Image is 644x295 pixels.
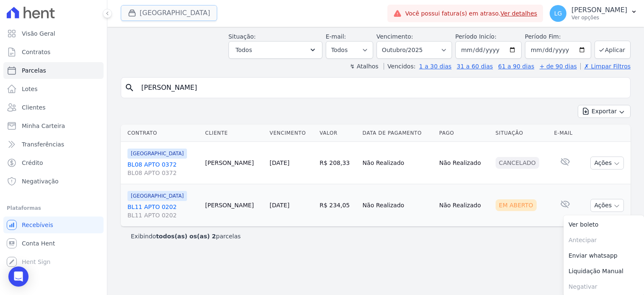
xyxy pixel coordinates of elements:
[229,33,256,40] label: Situação:
[525,32,591,41] label: Período Fim:
[496,157,539,169] div: Cancelado
[127,191,187,201] span: [GEOGRAPHIC_DATA]
[377,33,413,40] label: Vencimento:
[578,105,631,118] button: Exportar
[571,14,627,21] p: Ver opções
[590,199,624,212] button: Ações
[571,6,627,14] p: [PERSON_NAME]
[595,41,631,59] button: Aplicar
[3,154,104,171] a: Crédito
[316,125,359,142] th: Valor
[457,63,493,70] a: 31 a 60 dias
[121,125,202,142] th: Contrato
[359,184,436,227] td: Não Realizado
[22,239,55,248] span: Conta Hent
[131,232,241,240] p: Exibindo parcelas
[22,177,59,185] span: Negativação
[22,103,45,112] span: Clientes
[266,125,316,142] th: Vencimento
[3,173,104,190] a: Negativação
[270,159,289,166] a: [DATE]
[543,2,644,25] button: LG [PERSON_NAME] Ver opções
[3,81,104,97] a: Lotes
[127,203,198,219] a: BL11 APTO 0202BL11 APTO 0202
[8,266,29,287] div: Open Intercom Messenger
[540,63,577,70] a: + de 90 dias
[22,85,38,93] span: Lotes
[501,10,538,17] a: Ver detalhes
[436,184,492,227] td: Não Realizado
[3,117,104,134] a: Minha Carteira
[316,184,359,227] td: R$ 234,05
[498,63,534,70] a: 61 a 90 dias
[125,83,135,93] i: search
[22,29,55,38] span: Visão Geral
[384,63,415,70] label: Vencidos:
[436,125,492,142] th: Pago
[419,63,452,70] a: 1 a 30 dias
[3,136,104,153] a: Transferências
[22,221,53,229] span: Recebíveis
[22,159,43,167] span: Crédito
[136,79,627,96] input: Buscar por nome do lote ou do cliente
[236,45,252,55] span: Todos
[22,122,65,130] span: Minha Carteira
[3,25,104,42] a: Visão Geral
[229,41,322,59] button: Todos
[127,211,198,219] span: BL11 APTO 0202
[7,203,100,213] div: Plataformas
[202,125,266,142] th: Cliente
[326,33,346,40] label: E-mail:
[359,125,436,142] th: Data de Pagamento
[22,66,46,75] span: Parcelas
[580,63,631,70] a: ✗ Limpar Filtros
[590,157,624,170] button: Ações
[405,9,537,18] span: Você possui fatura(s) em atraso.
[22,48,50,56] span: Contratos
[127,149,187,159] span: [GEOGRAPHIC_DATA]
[554,10,562,16] span: LG
[350,63,378,70] label: ↯ Atalhos
[22,140,64,149] span: Transferências
[563,217,644,232] a: Ver boleto
[551,125,580,142] th: E-mail
[156,233,216,240] b: todos(as) os(as) 2
[270,202,289,209] a: [DATE]
[127,169,198,177] span: BL08 APTO 0372
[3,235,104,252] a: Conta Hent
[455,33,496,40] label: Período Inicío:
[121,5,217,21] button: [GEOGRAPHIC_DATA]
[359,142,436,184] td: Não Realizado
[3,99,104,116] a: Clientes
[496,199,537,211] div: Em Aberto
[3,217,104,233] a: Recebíveis
[3,62,104,79] a: Parcelas
[436,142,492,184] td: Não Realizado
[202,142,266,184] td: [PERSON_NAME]
[202,184,266,227] td: [PERSON_NAME]
[316,142,359,184] td: R$ 208,33
[3,44,104,60] a: Contratos
[127,160,198,177] a: BL08 APTO 0372BL08 APTO 0372
[492,125,551,142] th: Situação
